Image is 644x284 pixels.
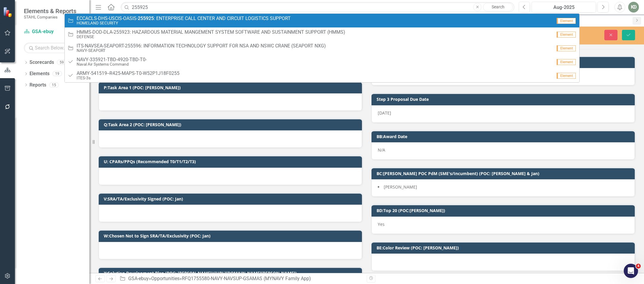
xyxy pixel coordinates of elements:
[59,35,64,39] img: tab_keywords_by_traffic_grey.svg
[384,184,417,190] span: [PERSON_NAME]
[77,21,291,25] small: HOMELAND SECURITY
[557,45,576,51] span: Element
[557,18,576,24] span: Element
[66,35,100,39] div: Keywords by Traffic
[57,60,66,65] div: 59
[378,110,391,116] span: [DATE]
[636,264,641,268] span: 4
[138,16,154,21] strong: 255925
[77,35,345,39] small: DEFENSE
[104,197,359,201] h3: V:SRA/TA/Exclusivity Signed (POC: Jan)
[377,134,632,139] h3: BB:Award Date
[17,10,29,14] div: v 4.0.25
[557,32,576,38] span: Element
[77,30,345,35] span: HMMS-DOD-DLA-255923: HAZARDOUS MATERIAL MANGEMENT SYSTEM SOFTWARE AND SUSTAINMENT SUPPORT (HMMS)
[121,2,514,13] input: Search ClearPoint...
[77,48,326,53] small: NAVY-SEAPORT
[128,276,149,281] a: GSA-ebuy
[30,82,46,89] a: Reports
[532,2,596,13] button: Aug-2025
[371,142,635,160] div: N/A
[377,171,632,176] h3: BC:[PERSON_NAME] POC PdM (SME's/Incumbent) (POC: [PERSON_NAME] & Jan)
[65,14,579,27] a: ECCACLS-DHS-USCIS-OASIS-255925: ENTERPRISE CALL CENTER AND CIRCUIT LOGISTICS SUPPORTHOMELAND SECU...
[30,59,54,66] a: Scorecards
[24,28,83,35] a: GSA-ebuy
[65,41,579,55] a: ITS-NAVSEA-SEAPORT-255596: INFORMATION TECHNOLOGY SUPPORT FOR NSA AND NSWC CRANE (SEAPORT NXG)NAV...
[77,16,291,21] span: ECCACLS-DHS-USCIS-OASIS- : ENTERPRISE CALL CENTER AND CIRCUIT LOGISTICS SUPPORT
[10,16,14,20] img: website_grey.svg
[65,27,579,41] a: HMMS-DOD-DLA-255923: HAZARDOUS MATERIAL MANGEMENT SYSTEM SOFTWARE AND SUSTAINMENT SUPPORT (HMMS)D...
[77,57,147,62] span: NAVY-335921-TBD-4920-TBD-T0-
[77,62,147,67] small: Naval Air Systems Command
[104,271,359,275] h3: X:Solution Development Plan (POC: [PERSON_NAME])([URL][DOMAIN_NAME][PERSON_NAME])
[24,15,76,19] small: STAHL Companies
[628,2,639,13] button: KD
[377,208,632,213] h3: BD:Top 20 (POC:[PERSON_NAME])
[65,69,579,82] a: ARMY-541519--R425-MAPS-T0-W52P1J18F0255ITES-3sElement
[182,276,311,281] div: RFQ1755580-NAVY-NAVSUP-GSAMAS (MYNAVY Family App)
[104,159,359,164] h3: U: CPARs/PPQs (Recommended T0/T1/T2/T3)
[120,275,362,282] div: » »
[24,7,76,15] span: Elements & Reports
[483,3,513,11] a: Search
[10,10,14,14] img: logo_orange.svg
[77,76,179,80] small: ITES-3s
[151,276,179,281] a: Opportunities
[377,246,632,250] h3: BE:Color Review (POC: [PERSON_NAME])
[65,55,579,69] a: NAVY-335921-TBD-4920-TBD-T0-Naval Air Systems CommandElement
[49,82,59,87] div: 15
[30,70,49,77] a: Elements
[16,35,21,39] img: tab_domain_overview_orange.svg
[3,7,13,17] img: ClearPoint Strategy
[24,43,83,53] input: Search Below...
[104,85,359,90] h3: P:Task Area 1 (POC: [PERSON_NAME])
[557,73,576,79] span: Element
[16,16,66,20] div: Domain: [DOMAIN_NAME]
[52,71,62,76] div: 19
[23,35,53,39] div: Domain Overview
[624,264,638,278] iframe: Intercom live chat
[77,43,326,49] span: ITS-NAVSEA-SEAPORT-255596: INFORMATION TECHNOLOGY SUPPORT FOR NSA AND NSWC CRANE (SEAPORT NXG)
[534,4,594,11] div: Aug-2025
[104,234,359,238] h3: W:Chosen Not to Sign SRA/TA/Exclusivity (POC: Jan)
[77,71,179,76] span: ARMY-541519--R425-MAPS-T0-W52P1J18F0255
[557,59,576,65] span: Element
[104,122,359,127] h3: Q:Task Area 2 (POC: [PERSON_NAME])
[378,221,385,227] span: Yes
[377,97,632,101] h3: Step 3 Proposal Due Date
